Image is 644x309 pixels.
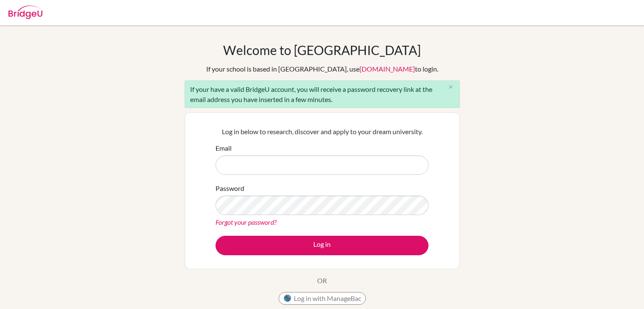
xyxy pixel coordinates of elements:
i: close [448,84,454,90]
div: If your school is based in [GEOGRAPHIC_DATA], use to login. [206,64,438,74]
button: Close [442,81,459,94]
p: Log in below to research, discover and apply to your dream university. [216,127,428,137]
button: Log in with ManageBac [279,292,366,305]
div: If your have a valid BridgeU account, you will receive a password recovery link at the email addr... [185,80,460,108]
button: Log in [216,236,428,255]
p: OR [317,276,327,286]
label: Password [216,183,244,193]
label: Email [216,143,232,153]
h1: Welcome to [GEOGRAPHIC_DATA] [223,42,421,58]
a: [DOMAIN_NAME] [359,65,415,73]
a: Forgot your password? [216,218,276,226]
img: Bridge-U [8,6,42,19]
